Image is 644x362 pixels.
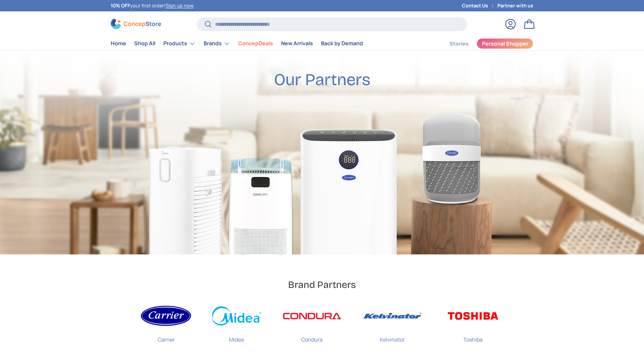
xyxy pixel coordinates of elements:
[200,37,234,50] summary: Brands
[204,37,230,50] a: Brands
[238,37,273,50] a: ConcepDeals
[141,302,191,349] a: Carrier
[163,37,196,50] a: Products
[211,302,262,349] a: Midea
[281,37,313,50] a: New Arrivals
[362,302,423,349] a: Kelvinator
[282,302,342,349] a: Condura
[111,2,195,9] p: your first order! .
[443,302,503,349] a: Toshiba
[111,37,363,50] nav: Primary
[111,37,126,50] a: Home
[158,330,175,344] p: Carrier
[301,330,323,344] p: Condura
[321,37,363,50] a: Back by Demand
[380,330,405,344] p: Kelvinator
[288,279,356,291] h2: Brand Partners
[134,37,155,50] a: Shop All
[433,37,533,50] nav: Secondary
[482,41,528,46] span: Personal Shopper
[111,19,161,29] img: ConcepStore
[477,38,533,49] a: Personal Shopper
[462,2,497,9] a: Contact Us
[274,69,370,90] h2: Our Partners
[166,2,193,9] a: Sign up now
[449,37,469,50] a: Stories
[497,2,533,9] a: Partner with us
[111,2,130,9] strong: 10% OFF
[159,37,200,50] summary: Products
[229,330,244,344] p: Midea
[463,330,483,344] p: Toshiba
